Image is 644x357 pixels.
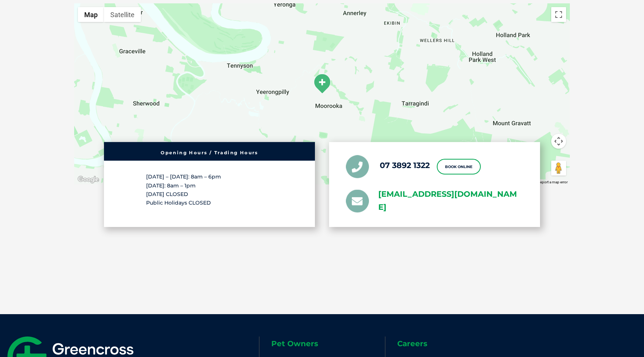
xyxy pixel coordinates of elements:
a: [EMAIL_ADDRESS][DOMAIN_NAME] [378,188,523,214]
button: Map camera controls [551,134,566,149]
a: 07 3892 1322 [380,161,430,170]
p: [DATE] – [DATE]: 8am – 6pm [DATE]: 8am – 1pm [DATE] CLOSED Public Holidays CLOSED [146,173,273,208]
h6: Pet Owners [271,340,385,347]
button: Show satellite imagery [104,7,141,22]
button: Toggle fullscreen view [551,7,566,22]
h6: Opening Hours / Trading Hours [108,151,311,155]
button: Show street map [78,7,104,22]
a: Book Online [437,159,481,175]
h6: Careers [397,340,511,347]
